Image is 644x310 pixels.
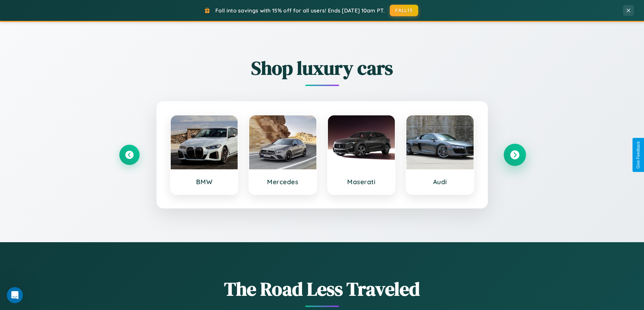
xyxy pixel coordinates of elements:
[119,276,525,302] h1: The Road Less Traveled
[335,178,388,186] h3: Maserati
[413,178,467,186] h3: Audi
[215,7,385,14] span: Fall into savings with 15% off for all users! Ends [DATE] 10am PT.
[119,55,525,81] h2: Shop luxury cars
[177,178,231,186] h3: BMW
[390,5,418,16] button: FALL15
[256,178,310,186] h3: Mercedes
[7,287,23,303] iframe: Intercom live chat
[636,141,641,169] div: Give Feedback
